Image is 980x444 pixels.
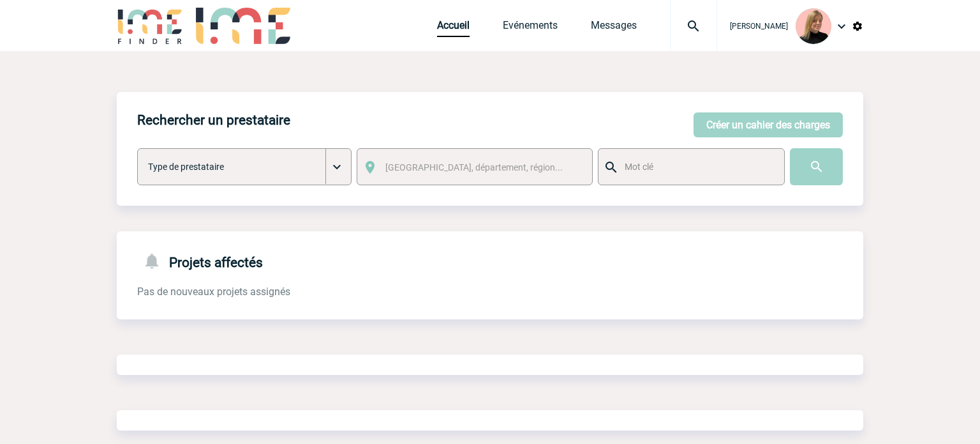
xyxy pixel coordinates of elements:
[437,19,470,37] a: Accueil
[790,148,843,185] input: Submit
[142,252,169,270] img: notifications-24-px-g.png
[730,22,788,31] span: [PERSON_NAME]
[137,286,290,298] span: Pas de nouveaux projets assignés
[117,8,183,44] img: IME-Finder
[503,19,558,37] a: Evénements
[385,162,563,172] span: [GEOGRAPHIC_DATA], département, région...
[137,252,263,270] h4: Projets affectés
[137,112,290,128] h4: Rechercher un prestataire
[621,158,773,175] input: Mot clé
[591,19,637,37] a: Messages
[796,8,831,44] img: 131233-0.png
